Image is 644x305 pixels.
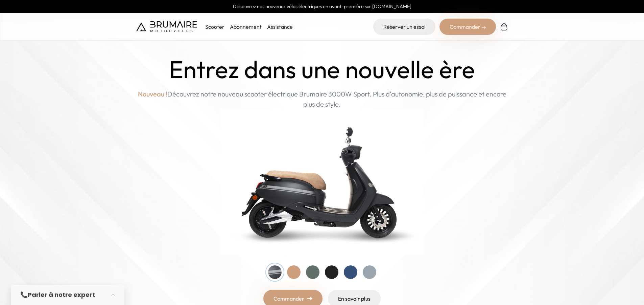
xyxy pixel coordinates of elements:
img: right-arrow.png [307,297,312,301]
a: Réserver un essai [373,19,435,35]
img: Panier [500,23,508,31]
h1: Entrez dans une nouvelle ère [169,56,475,84]
p: Scooter [205,23,224,31]
div: Commander [439,19,496,35]
a: Assistance [267,23,293,30]
p: Découvrez notre nouveau scooter électrique Brumaire 3000W Sport. Plus d'autonomie, plus de puissa... [136,89,508,109]
img: Brumaire Motocycles [136,21,197,32]
a: Abonnement [230,23,262,30]
img: right-arrow-2.png [482,26,486,30]
span: Nouveau ! [138,89,167,99]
